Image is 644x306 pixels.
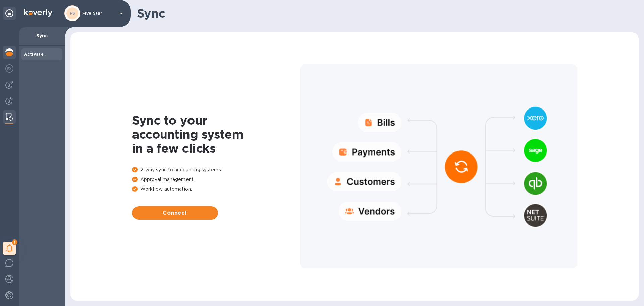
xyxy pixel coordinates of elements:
img: Foreign exchange [5,64,13,73]
p: 2-way sync to accounting systems. [132,166,300,173]
h1: Sync [137,6,633,20]
span: Connect [138,209,213,217]
div: Unpin categories [3,7,16,20]
p: Five Star [82,11,116,16]
h1: Sync to your accounting system in a few clicks [132,113,300,156]
button: Connect [132,206,218,220]
b: FS [70,11,75,16]
img: Logo [24,9,52,17]
p: Approval management. [132,176,300,183]
span: 1 [12,239,17,245]
b: Activate [24,52,44,57]
p: Workflow automation. [132,186,300,193]
p: Sync [24,32,60,39]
